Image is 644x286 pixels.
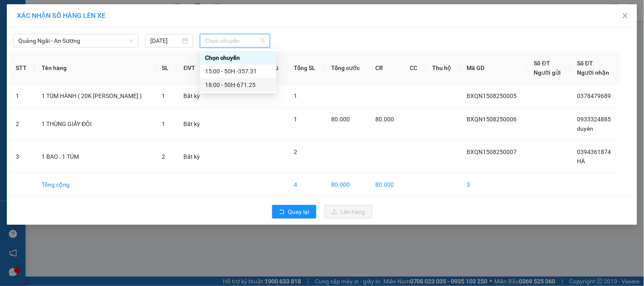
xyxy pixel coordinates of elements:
[99,28,168,38] div: HÀ
[324,173,369,196] td: 80.000
[205,34,265,47] span: Chọn chuyến
[99,38,154,67] span: THÀNH CÔNG
[7,7,93,28] div: Bến xe [GEOGRAPHIC_DATA]
[577,116,611,123] span: 0933324885
[577,158,585,165] span: HÀ
[460,52,528,84] th: Mã GD
[622,12,629,19] span: close
[99,7,168,28] div: Bến xe Miền Đông
[534,60,550,67] span: Số ĐT
[9,84,35,108] td: 1
[99,8,120,17] span: Nhận:
[205,53,271,62] div: Chọn chuyến
[403,52,425,84] th: CC
[467,93,517,99] span: BXQN1508250005
[272,205,316,219] button: rollbackQuay lại
[35,140,155,173] td: 1 BAO , 1 TÚM
[9,52,35,84] th: STT
[534,69,561,76] span: Người gửi
[294,116,298,123] span: 1
[35,108,155,140] td: 1 THÙNG GIẤY ĐÔI
[467,116,517,123] span: BXQN1508250006
[162,153,166,160] span: 2
[577,125,593,132] span: duyên
[35,84,155,108] td: 1 TÚM HÀNH ( 20K [PERSON_NAME] )
[369,173,403,196] td: 80.000
[35,52,155,84] th: Tên hàng
[325,205,372,219] button: uploadLên hàng
[467,149,517,155] span: BXQN1508250007
[177,52,208,84] th: ĐVT
[577,149,611,155] span: 0394361874
[150,36,180,45] input: 15/08/2025
[205,67,271,76] div: 15:00 - 50H -357.31
[177,108,208,140] td: Bất kỳ
[35,173,155,196] td: Tổng cộng
[425,52,460,84] th: Thu hộ
[17,11,105,20] span: XÁC NHẬN SỐ HÀNG LÊN XE
[7,8,20,17] span: Gửi:
[200,51,276,64] div: Chọn chuyến
[324,52,369,84] th: Tổng cước
[577,60,593,67] span: Số ĐT
[288,207,309,216] span: Quay lại
[376,116,394,123] span: 80.000
[331,116,350,123] span: 80.000
[18,34,133,47] span: Quảng Ngãi - An Sương
[205,80,271,90] div: 18:00 - 50H-671.25
[155,52,177,84] th: SL
[279,209,285,216] span: rollback
[99,42,111,51] span: TC:
[177,140,208,173] td: Bất kỳ
[162,93,166,99] span: 1
[294,93,298,99] span: 1
[294,149,298,155] span: 2
[177,84,208,108] td: Bất kỳ
[162,121,166,127] span: 1
[369,52,403,84] th: CR
[577,69,610,76] span: Người nhận
[577,93,611,99] span: 0378479689
[613,4,637,28] button: Close
[9,108,35,140] td: 2
[287,52,325,84] th: Tổng SL
[9,140,35,173] td: 3
[460,173,528,196] td: 3
[287,173,325,196] td: 4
